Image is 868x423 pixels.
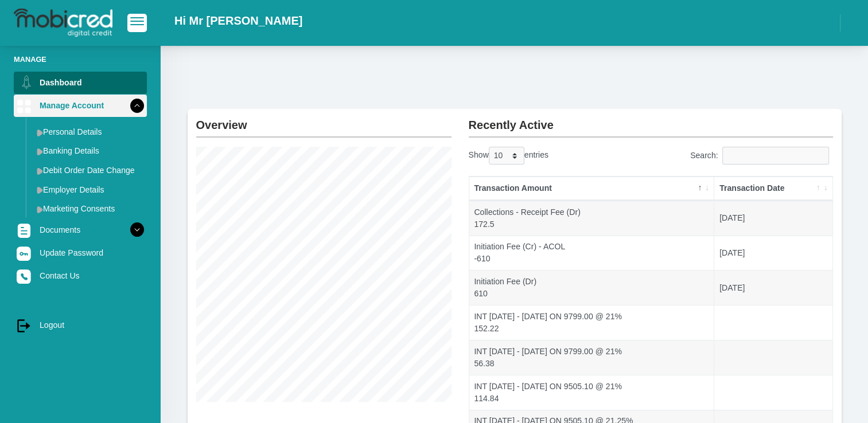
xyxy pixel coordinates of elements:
td: Collections - Receipt Fee (Dr) 172.5 [469,201,715,236]
a: Employer Details [32,181,147,199]
th: Transaction Amount: activate to sort column descending [469,177,715,201]
li: Manage [14,54,147,65]
td: INT [DATE] - [DATE] ON 9505.10 @ 21% 114.84 [469,375,715,410]
a: Banking Details [32,142,147,160]
h2: Recently Active [469,109,833,132]
label: Show entries [469,147,548,164]
input: Search: [722,147,829,164]
td: Initiation Fee (Dr) 610 [469,270,715,305]
td: Initiation Fee (Cr) - ACOL -610 [469,236,715,271]
td: [DATE] [714,201,832,236]
td: INT [DATE] - [DATE] ON 9799.00 @ 21% 56.38 [469,340,715,375]
img: menu arrow [37,167,43,175]
img: menu arrow [37,206,43,213]
a: Marketing Consents [32,199,147,218]
a: Manage Account [14,95,147,116]
a: Personal Details [32,123,147,141]
a: Update Password [14,242,147,264]
img: menu arrow [37,129,43,136]
h2: Overview [196,109,451,132]
a: Contact Us [14,265,147,287]
a: Logout [14,314,147,336]
a: Dashboard [14,72,147,93]
img: menu arrow [37,186,43,194]
h2: Hi Mr [PERSON_NAME] [174,14,302,28]
img: logo-mobicred.svg [14,9,112,37]
label: Search: [690,147,833,164]
select: Showentries [489,147,524,164]
a: Debit Order Date Change [32,161,147,179]
td: INT [DATE] - [DATE] ON 9799.00 @ 21% 152.22 [469,305,715,340]
td: [DATE] [714,270,832,305]
th: Transaction Date: activate to sort column ascending [714,177,832,201]
td: [DATE] [714,236,832,271]
img: menu arrow [37,148,43,155]
a: Documents [14,219,147,241]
